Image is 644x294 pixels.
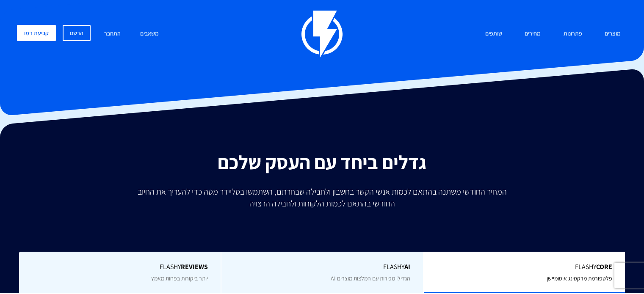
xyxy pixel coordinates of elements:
b: REVIEWS [181,262,208,271]
span: פלטפורמת מרקטינג אוטומיישן [547,275,612,282]
a: התחבר [98,25,127,43]
p: המחיר החודשי משתנה בהתאם לכמות אנשי הקשר בחשבון ולחבילה שבחרתם, השתמשו בסליידר מטה כדי להעריך את ... [132,186,513,209]
a: שותפים [479,25,509,43]
b: AI [404,262,410,271]
a: מוצרים [598,25,627,43]
span: יותר ביקורות בפחות מאמץ [151,275,208,282]
a: פתרונות [557,25,589,43]
span: Flashy [234,262,410,272]
span: Flashy [32,262,208,272]
h2: גדלים ביחד עם העסק שלכם [6,151,638,173]
a: הרשם [63,25,91,41]
a: משאבים [134,25,165,43]
span: Flashy [437,262,612,272]
span: הגדילו מכירות עם המלצות מוצרים AI [331,275,410,282]
b: Core [596,262,612,271]
a: מחירים [518,25,547,43]
a: קביעת דמו [17,25,56,41]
